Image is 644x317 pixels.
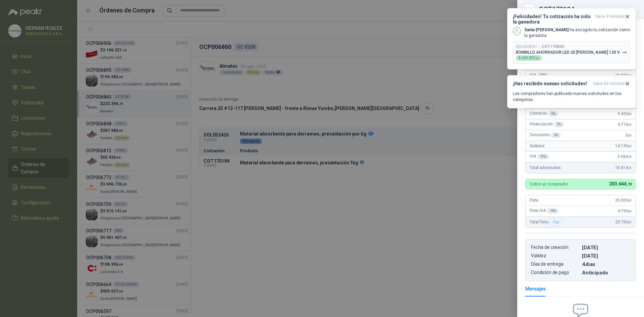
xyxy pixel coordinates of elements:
[615,165,632,170] span: 16.814
[530,144,544,148] span: Subtotal
[609,181,632,187] span: 203.644
[537,154,549,159] div: 19 %
[530,198,538,203] span: Flete
[618,111,632,116] span: 9.420
[596,14,625,24] span: hace 3 minutos
[628,144,632,148] span: ,00
[507,75,636,108] button: ¡Has recibido nuevas solicitudes!hace 56 minutos Los compradores han publicado nuevas solicitudes...
[513,41,630,64] button: SOL053031→COT170845BOMBILLO AHORRADOR LED 20 [PERSON_NAME] 120 V$653.072,00
[530,133,561,138] span: Descuento
[628,209,632,213] span: ,00
[524,27,630,39] p: ha escogido tu cotización como la ganadora
[525,5,533,13] button: Close
[530,218,563,226] span: Total Flete
[516,55,542,61] div: $
[530,154,549,159] span: IVA
[618,122,632,127] span: 4.710
[530,111,558,116] span: Comisión
[618,154,632,159] span: 2.684
[530,122,564,127] span: Financiación
[628,166,632,170] span: ,70
[547,208,559,214] div: 19 %
[513,91,630,103] p: Los compradores han publicado nuevas solicitudes en tus categorías.
[524,28,569,32] b: Santa [PERSON_NAME]
[582,253,630,259] p: [DATE]
[615,220,632,224] span: 29.750
[531,261,579,267] p: Días de entrega
[582,270,630,275] p: Anticipado
[530,182,568,186] p: Cobro al comprador
[549,218,562,226] div: Fijo
[530,208,558,214] span: Flete IVA
[593,81,625,87] span: hace 56 minutos
[628,220,632,224] span: ,00
[618,209,632,213] span: 4.750
[531,270,579,275] p: Condición de pago
[628,199,632,202] span: ,00
[507,8,636,69] button: ¡Felicidades! Tu cotización ha sido la ganadorahace 3 minutos Company LogoSanta [PERSON_NAME] ha ...
[615,144,632,148] span: 14.130
[582,245,630,250] p: [DATE]
[522,56,539,60] span: 653.072
[531,245,579,250] p: Fecha de creación
[513,81,591,87] h3: ¡Has recibido nuevas solicitudes!
[628,155,632,159] span: ,70
[526,162,636,173] div: Total adicionales
[513,28,521,35] img: Company Logo
[626,182,632,187] span: ,70
[628,134,632,137] span: ,00
[554,122,564,127] div: 3 %
[525,285,546,293] div: Mensajes
[531,253,579,259] p: Validez
[541,44,564,49] b: COT170845
[513,14,593,24] h3: ¡Felicidades! Tu cotización ha sido la ganadora
[551,133,561,138] div: 0 %
[516,50,620,55] p: BOMBILLO AHORRADOR LED 20 [PERSON_NAME] 120 V
[628,123,632,126] span: ,00
[548,111,558,116] div: 6 %
[516,44,564,49] p: SOL053031 →
[582,261,630,267] p: 4 dias
[626,133,632,138] span: 0
[628,112,632,116] span: ,00
[539,6,636,13] div: COT170194
[615,198,632,203] span: 25.000
[535,57,539,60] span: ,00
